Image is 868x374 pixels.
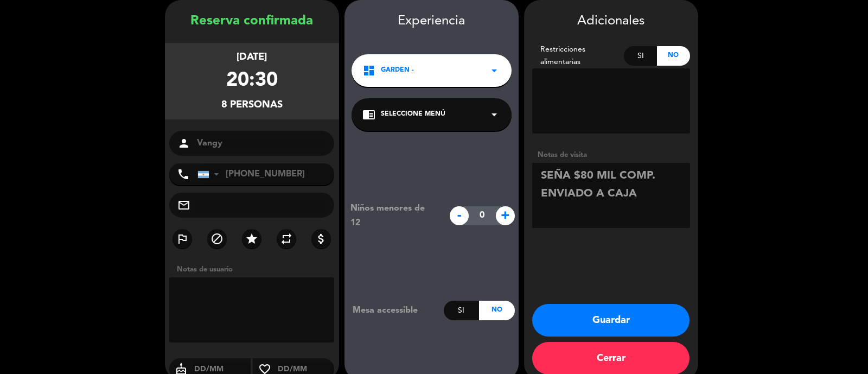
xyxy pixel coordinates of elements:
div: Notas de usuario [171,264,339,275]
div: No [657,46,690,66]
div: Si [444,301,479,320]
div: Experiencia [344,11,519,32]
i: chrome_reader_mode [362,108,375,121]
i: arrow_drop_down [488,64,501,77]
span: GARDEN - [381,65,414,76]
i: mail_outline [177,199,190,212]
div: Notas de visita [532,149,690,161]
i: star [245,232,258,245]
div: Reserva confirmada [165,11,339,32]
span: - [450,206,469,225]
i: phone [177,168,190,181]
div: Argentina: +54 [198,164,223,185]
span: Seleccione Menú [381,109,445,120]
div: No [479,301,514,320]
i: dashboard [362,64,375,77]
div: [DATE] [237,49,267,65]
span: + [496,206,515,225]
div: Si [624,46,657,66]
i: repeat [280,232,293,245]
div: Mesa accessible [344,303,444,318]
i: attach_money [315,232,328,245]
button: Guardar [532,304,690,337]
i: arrow_drop_down [488,108,501,121]
div: 8 personas [221,97,283,113]
i: person [177,137,190,150]
div: Adicionales [532,11,690,32]
div: Restricciones alimentarias [532,43,624,68]
div: Niños menores de 12 [342,201,444,230]
i: outlined_flag [176,232,189,245]
i: block [210,232,224,245]
div: 20:30 [226,65,278,97]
